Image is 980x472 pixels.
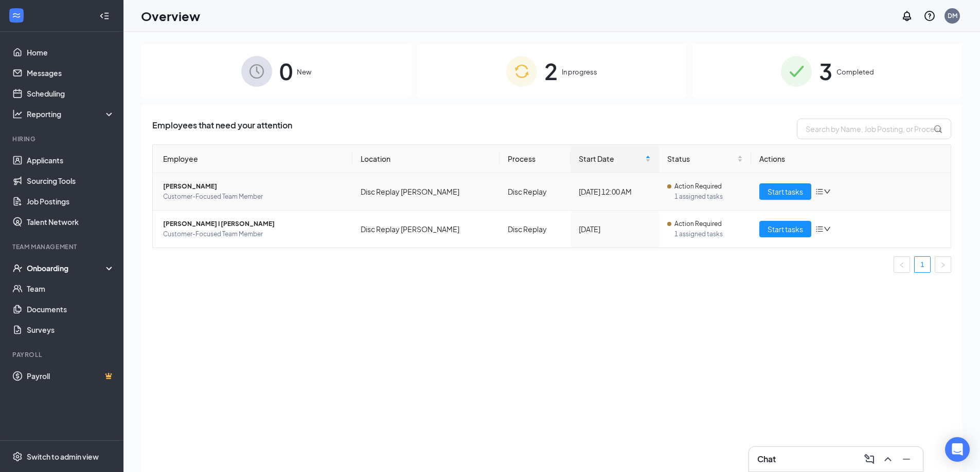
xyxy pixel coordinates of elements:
span: Completed [836,67,874,77]
a: Documents [27,299,115,319]
span: left [899,262,905,268]
li: 1 [914,256,931,273]
span: 2 [544,53,558,89]
svg: ChevronUp [882,453,894,465]
button: Start tasks [759,221,811,237]
span: New [297,67,311,77]
span: Start tasks [768,186,803,197]
a: Home [27,42,115,63]
a: Scheduling [27,83,115,104]
td: Disc Replay [PERSON_NAME] [352,211,500,248]
a: Team [27,278,115,299]
svg: WorkstreamLogo [11,10,22,21]
a: Messages [27,63,115,83]
svg: UserCheck [12,263,23,273]
h3: Chat [757,454,776,465]
button: left [894,256,910,273]
svg: ComposeMessage [863,453,876,465]
button: ChevronUp [880,451,896,467]
div: Onboarding [27,263,106,273]
span: Customer-Focused Team Member [163,229,344,239]
th: Employee [153,145,352,173]
span: down [824,225,831,233]
li: Previous Page [894,256,910,273]
div: Payroll [12,350,113,359]
span: Action Required [674,181,722,192]
h1: Overview [141,7,200,25]
span: right [940,262,946,268]
div: [DATE] [579,223,651,235]
span: down [824,188,831,195]
div: Team Management [12,242,113,251]
a: PayrollCrown [27,366,115,386]
span: 1 assigned tasks [674,229,743,239]
span: Customer-Focused Team Member [163,192,344,202]
a: Talent Network [27,212,115,232]
button: right [935,256,951,273]
div: Hiring [12,135,113,143]
span: Start tasks [768,223,803,235]
td: Disc Replay [PERSON_NAME] [352,173,500,211]
span: In progress [562,67,597,77]
a: Job Postings [27,191,115,212]
div: DM [948,11,957,20]
span: 1 assigned tasks [674,192,743,202]
div: [DATE] 12:00 AM [579,186,651,197]
button: Minimize [898,451,915,467]
button: Start tasks [759,183,811,200]
span: bars [815,187,824,196]
th: Status [659,145,751,173]
li: Next Page [935,256,951,273]
th: Process [500,145,571,173]
td: Disc Replay [500,173,571,211]
input: Search by Name, Job Posting, or Process [797,119,951,139]
span: bars [815,225,824,233]
span: [PERSON_NAME] I [PERSON_NAME] [163,219,344,229]
svg: Analysis [12,109,23,119]
span: Status [667,153,735,164]
span: 0 [279,53,293,89]
td: Disc Replay [500,211,571,248]
a: Sourcing Tools [27,171,115,191]
div: Open Intercom Messenger [945,437,970,462]
svg: Collapse [99,11,110,21]
svg: Minimize [900,453,913,465]
span: Start Date [579,153,643,164]
svg: QuestionInfo [923,10,936,22]
span: 3 [819,53,832,89]
th: Actions [751,145,951,173]
span: Employees that need your attention [152,119,292,139]
span: [PERSON_NAME] [163,181,344,192]
svg: Notifications [901,10,913,22]
a: 1 [915,257,930,272]
span: Action Required [674,219,722,229]
button: ComposeMessage [861,451,878,467]
svg: Settings [12,451,23,462]
div: Reporting [27,109,115,119]
th: Location [352,145,500,173]
div: Switch to admin view [27,451,99,462]
a: Applicants [27,150,115,171]
a: Surveys [27,319,115,340]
